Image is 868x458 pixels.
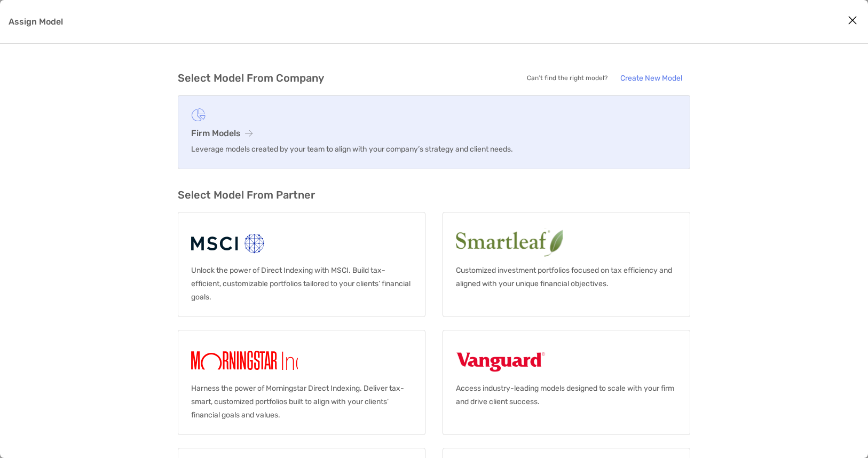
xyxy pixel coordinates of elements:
[456,225,652,259] img: Smartleaf
[191,143,677,156] p: Leverage models created by your team to align with your company’s strategy and client needs.
[178,212,425,317] a: MSCIUnlock the power of Direct Indexing with MSCI. Build tax-efficient, customizable portfolios t...
[178,72,324,84] h3: Select Model From Company
[456,382,677,408] p: Access industry-leading models designed to scale with your firm and drive client success.
[612,69,690,86] a: Create New Model
[845,13,861,29] button: Close modal
[191,343,341,377] img: Morningstar
[191,128,677,138] h3: Firm Models
[178,330,425,435] a: MorningstarHarness the power of Morningstar Direct Indexing. Deliver tax-smart, customized portfo...
[527,72,607,85] p: Can’t find the right model?
[443,330,690,435] a: VanguardAccess industry-leading models designed to scale with your firm and drive client success.
[443,212,690,317] a: SmartleafCustomized investment portfolios focused on tax efficiency and aligned with your unique ...
[191,382,412,422] p: Harness the power of Morningstar Direct Indexing. Deliver tax-smart, customized portfolios built ...
[191,225,266,259] img: MSCI
[178,95,690,169] a: Firm ModelsLeverage models created by your team to align with your company’s strategy and client ...
[191,264,412,304] p: Unlock the power of Direct Indexing with MSCI. Build tax-efficient, customizable portfolios tailo...
[9,15,63,28] p: Assign Model
[456,343,546,377] img: Vanguard
[178,188,690,201] h3: Select Model From Partner
[456,264,677,290] p: Customized investment portfolios focused on tax efficiency and aligned with your unique financial...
